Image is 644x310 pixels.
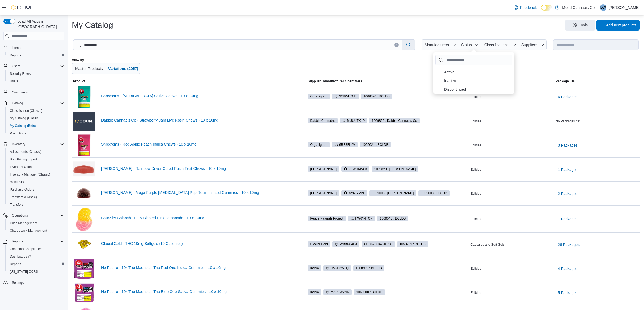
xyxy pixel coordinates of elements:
[5,268,67,275] button: [US_STATE] CCRS
[10,228,47,233] span: Chargeback Management
[10,279,26,286] a: Settings
[444,86,511,93] span: Discontinued
[362,142,388,147] span: 1069021 : BCLDB
[73,207,95,231] img: Sourz by Spinach - Fully Blasted Pink Lemonade - 10 x 10mg
[73,112,95,131] img: Dabble Cannabis Co - Strawberry Jam Live Rosin Chews - 10 x 10mg
[335,242,357,247] span: WBBR84DJ
[8,246,64,252] span: Canadian Compliance
[8,201,64,208] span: Transfers
[469,216,554,222] div: Edibles
[5,107,67,114] button: Classification (Classic)
[73,238,95,252] img: Glacial Gold - THC 10mg Softgels (10 Capsules)
[323,265,351,271] span: QVNG2VTQ
[308,118,338,123] span: Dabble Cannabis
[433,68,514,76] li: Active
[73,134,95,156] img: Shred'ems - Red Apple Peach Indica Chews - 10 x 10mg
[579,22,588,28] span: Tools
[10,89,64,96] span: Customers
[12,64,20,68] span: Users
[444,77,511,84] span: Inactive
[101,289,298,294] a: No Future - 10x The Madness: The Blue One Sativa Gummies - 10 x 10mg
[5,52,67,59] button: Reports
[72,58,84,62] label: View by
[8,227,49,234] a: Chargeback Management
[361,94,392,99] span: 1069020 : BCLDB
[73,258,95,279] img: No Future - 10x The Madness: The Red One Indica Gummies - 10 x 10mg
[73,159,95,180] img: Woody Nelson - Rainbow Driver Cured Resin Fruit Chews - 10 x 10mg
[308,166,339,172] span: Woody Nelson
[558,167,576,172] span: 1 Package
[308,94,330,99] span: Organigram
[372,191,414,196] span: 1069008 : [PERSON_NAME]
[10,262,21,266] span: Reports
[556,164,578,175] button: 1 Package
[372,118,417,123] span: 1069859 : Dabble Cannabis Co
[106,63,140,74] button: Variations (2057)
[1,238,67,245] button: Reports
[418,190,450,196] span: 1069008 : BCLDB
[10,44,64,51] span: Home
[108,66,138,71] span: Variations (2057)
[5,130,67,137] button: Promotions
[348,216,375,221] span: FW6Y4TCN
[469,166,554,173] div: Edibles
[356,290,382,295] span: 1069000 : BCLDB
[300,79,362,83] span: Supplier / Manufacturer / Identifiers
[360,142,391,147] span: 1069021 : BCLDB
[10,195,37,199] span: Transfers (Classic)
[421,191,447,196] span: 1069008 : BCLDB
[342,118,365,123] span: MUUUTXLP
[435,55,512,65] input: Product Status
[10,124,36,128] span: My Catalog (Beta)
[101,216,298,220] a: Sourz by Spinach - Fully Blasted Pink Lemonade - 10 x 10mg
[399,242,426,247] span: 1053289 : BCLDB
[10,63,22,69] button: Users
[353,265,384,271] span: 1068999 : BCLDB
[565,20,595,31] button: Tools
[310,118,335,123] span: Dabble Cannabis
[10,116,40,120] span: My Catalog (Classic)
[101,265,298,270] a: No Future - 10x The Madness: The Red One Indica Gummies - 10 x 10mg
[332,142,358,147] span: 6RB3FLYV
[433,76,514,85] li: Inactive
[8,123,64,129] span: My Catalog (Beta)
[8,179,64,185] span: Manifests
[484,43,508,47] span: Classifications
[433,68,514,94] ul: Product Status
[5,77,67,85] button: Users
[5,193,67,201] button: Transfers (Classic)
[422,39,458,50] button: Manufacturers
[73,282,95,303] img: No Future - 10x The Madness: The Blue One Sativa Gummies - 10 x 10mg
[1,212,67,219] button: Operations
[341,190,367,196] span: XY687M2F
[469,265,554,272] div: Edibles
[558,143,577,148] span: 3 Packages
[10,100,64,106] span: Catalog
[10,269,38,274] span: [US_STATE] CCRS
[8,52,64,59] span: Reports
[1,88,67,96] button: Customers
[5,148,67,156] button: Adjustments (Classic)
[380,216,406,221] span: 1069546 : BCLDB
[5,114,67,122] button: My Catalog (Classic)
[558,290,577,295] span: 5 Packages
[310,167,337,171] span: [PERSON_NAME]
[310,290,319,295] span: Indiva
[556,214,578,224] button: 1 Package
[308,241,330,247] span: Glacial Gold
[310,142,327,147] span: Organigram
[8,70,64,77] span: Security Roles
[600,4,606,11] div: Dan Worsnop
[8,130,64,137] span: Promotions
[8,164,64,170] span: Inventory Count
[8,52,23,59] a: Reports
[10,79,18,83] span: Users
[8,246,44,252] a: Canadian Compliance
[469,94,554,100] div: Edibles
[72,20,113,31] h1: My Catalog
[596,20,640,31] button: Add new products
[8,253,64,260] span: Dashboards
[8,115,64,122] span: My Catalog (Classic)
[341,166,369,172] span: ZFWHMAU3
